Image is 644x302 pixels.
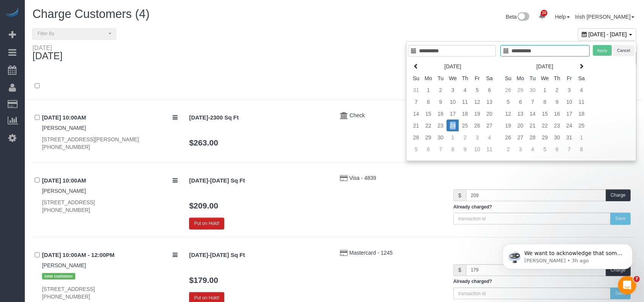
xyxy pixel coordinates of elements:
[555,14,570,20] a: Help
[32,7,150,21] span: Charge Customers (4)
[410,120,422,131] td: 21
[563,143,575,155] td: 7
[459,96,471,108] td: 11
[434,72,447,84] th: Tu
[422,72,434,84] th: Mo
[471,72,483,84] th: Fr
[471,108,483,120] td: 19
[551,72,563,84] th: Th
[453,287,611,299] input: transaction id
[514,120,526,131] td: 20
[502,84,514,96] td: 28
[32,45,70,61] div: [DATE]
[526,96,539,108] td: 7
[483,84,495,96] td: 6
[491,228,644,281] iframe: Intercom notifications message
[349,250,393,256] span: Mastercard - 1245
[189,276,218,284] a: $179.00
[471,96,483,108] td: 12
[37,31,107,37] span: Filter By
[471,84,483,96] td: 5
[634,276,640,282] span: 7
[575,72,587,84] th: Sa
[483,143,495,155] td: 11
[514,96,526,108] td: 6
[506,14,529,20] a: Beta
[514,143,526,155] td: 3
[422,60,483,72] th: [DATE]
[42,262,86,268] a: [PERSON_NAME]
[447,131,459,143] td: 1
[514,60,575,72] th: [DATE]
[502,72,514,84] th: Su
[42,285,178,300] div: [STREET_ADDRESS] [PHONE_NUMBER]
[575,96,587,108] td: 11
[189,218,224,229] button: Put on Hold!
[575,108,587,120] td: 18
[551,96,563,108] td: 9
[349,175,376,181] span: Visa - 4839
[483,131,495,143] td: 4
[410,84,422,96] td: 31
[589,31,627,37] span: [DATE] - [DATE]
[453,213,611,224] input: transaction id
[551,84,563,96] td: 2
[526,131,539,143] td: 28
[447,120,459,131] td: 24
[42,125,86,131] a: [PERSON_NAME]
[434,96,447,108] td: 9
[42,188,86,194] a: [PERSON_NAME]
[189,252,328,258] h4: [DATE]-[DATE] Sq Ft
[551,120,563,131] td: 23
[42,252,178,258] h4: [DATE] 10:00AM - 12:00PM
[502,143,514,155] td: 2
[410,108,422,120] td: 14
[551,143,563,155] td: 6
[42,273,75,279] span: new customer
[459,108,471,120] td: 18
[453,205,631,210] h5: Already charged?
[434,84,447,96] td: 2
[42,178,178,184] h4: [DATE] 10:00AM
[42,115,178,121] h4: [DATE] 10:00AM
[539,96,551,108] td: 8
[447,143,459,155] td: 8
[502,96,514,108] td: 5
[189,201,218,210] a: $209.00
[526,108,539,120] td: 14
[453,264,466,276] span: $
[434,108,447,120] td: 16
[434,143,447,155] td: 7
[447,96,459,108] td: 10
[539,108,551,120] td: 15
[502,120,514,131] td: 19
[5,8,20,18] img: Automaid Logo
[350,112,365,118] a: Check
[471,131,483,143] td: 3
[575,143,587,155] td: 8
[483,108,495,120] td: 20
[42,136,178,151] div: [STREET_ADDRESS][PERSON_NAME] [PHONE_NUMBER]
[563,84,575,96] td: 3
[189,138,218,147] a: $263.00
[514,84,526,96] td: 29
[483,72,495,84] th: Sa
[502,108,514,120] td: 12
[535,8,550,24] a: 28
[606,189,631,201] button: Charge
[575,14,634,20] a: Irish [PERSON_NAME]
[539,72,551,84] th: We
[514,108,526,120] td: 13
[483,96,495,108] td: 13
[514,131,526,143] td: 27
[42,269,178,281] div: Tags
[422,84,434,96] td: 1
[453,189,466,201] span: $
[459,131,471,143] td: 2
[459,143,471,155] td: 9
[526,72,539,84] th: Tu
